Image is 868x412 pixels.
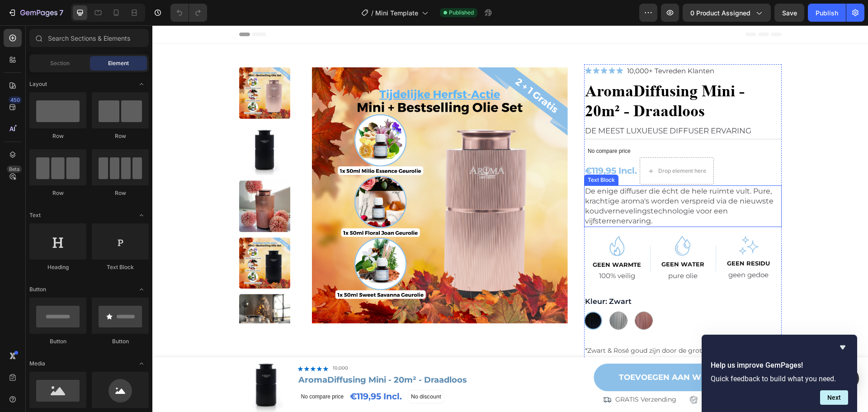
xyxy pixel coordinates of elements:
[87,269,138,320] img: Geurmachine Mini Draadloos (tot 20m²) - Geurmachine Mini Draadloos (tot 20m²) - AromaDiffusing
[463,370,524,379] p: GRATIS Verzending
[711,360,848,371] h2: Help us improve GemPages!
[134,208,149,223] span: Toggle open
[7,166,22,173] div: Beta
[432,234,498,245] h6: Geen warmte
[433,320,628,354] p: *Zwart & Rosé goud zijn door de grote vraag uitverkocht, nu wel weer beschikbaar als pre-order me...
[467,346,604,358] p: TOEVOEGEN AAN WINKELWAGEN
[29,80,47,88] span: Layout
[134,356,149,371] span: Toggle open
[4,4,67,22] button: 7
[92,263,149,271] div: Text Block
[683,4,771,22] button: 0 product assigned
[690,8,750,18] span: 0 product assigned
[549,370,618,379] p: GRATIS 1 jaar garantie
[457,211,472,231] img: gempages_554213814434792698-37cdeed1-b1bd-442c-b78c-1e4393352163.webp
[432,41,472,50] img: gempages_554213814434792698-c85ad435-6651-4448-9d5c-1511d8dc058d.svg
[29,29,149,47] input: Search Sections & Elements
[711,374,848,383] p: Quick feedback to build what you need.
[711,342,848,405] div: Help us improve GemPages!
[506,142,554,149] div: Drop element here
[432,140,486,152] div: €119,95 Incl.
[449,9,474,17] span: Published
[29,132,86,140] div: Row
[29,263,86,271] div: Heading
[9,96,22,104] div: 450
[820,390,848,405] button: Next question
[29,285,46,294] span: Button
[475,41,562,51] p: 10,000+ Tevreden Klanten
[259,367,289,375] p: No discount
[564,245,628,254] p: geen gedoe
[432,270,480,282] legend: Kleur: Zwart
[170,4,207,22] div: Undo/Redo
[586,211,606,229] img: gempages_554213814434792698-51ed21db-1200-42ac-b014-94d8206802ba.webp
[197,362,250,380] div: €119,95 Incl.
[563,233,629,244] h6: Geen residu
[433,100,628,111] p: De meest luxueuse diffuser Ervaring
[92,189,149,197] div: Row
[50,59,70,67] span: Section
[523,211,538,230] img: gempages_554213814434792698-b86776e4-dac7-406a-bc1c-c7f3a0d34ba5.webp
[375,8,418,18] span: Mini Template
[498,234,564,245] h6: GEEN WATER
[774,4,804,22] button: Save
[152,25,868,412] iframe: Design area
[434,151,464,159] div: Text Block
[87,99,138,150] img: Geurmachine Mini Draadloos (tot 20m²) - Geurmachine Mini Draadloos (tot 20m²) - AromaDiffusing
[59,7,63,18] p: 7
[29,189,86,197] div: Row
[92,132,149,140] div: Row
[108,59,129,67] span: Element
[808,4,846,22] button: Publish
[837,342,848,353] button: Hide survey
[92,337,149,346] div: Button
[433,246,497,255] p: 100% veilig
[29,360,45,368] span: Media
[145,349,438,361] h1: AromaDiffusing Mini - 20m² - Draadloos
[782,9,797,17] span: Save
[371,8,373,18] span: /
[180,340,196,346] p: 10,000
[134,77,149,91] span: Toggle open
[134,282,149,297] span: Toggle open
[435,123,626,128] p: No compare price
[29,337,86,346] div: Button
[433,161,628,201] p: De enige diffuser die écht de hele ruimte vult. Pure, krachtige aroma's worden verspreid via de n...
[29,211,41,219] span: Text
[87,155,138,206] img: Geurmachine Mini Draadloos (tot 20m²) - Geurmachine Mini Draadloos (tot 20m²) - AromaDiffusing
[499,246,563,255] p: pure olie
[442,338,629,366] a: TOEVOEGEN AAN WINKELWAGEN
[432,55,629,97] h3: AromaDiffusing Mini - 20m² - Draadloos
[816,8,838,18] div: Publish
[149,369,192,374] p: No compare price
